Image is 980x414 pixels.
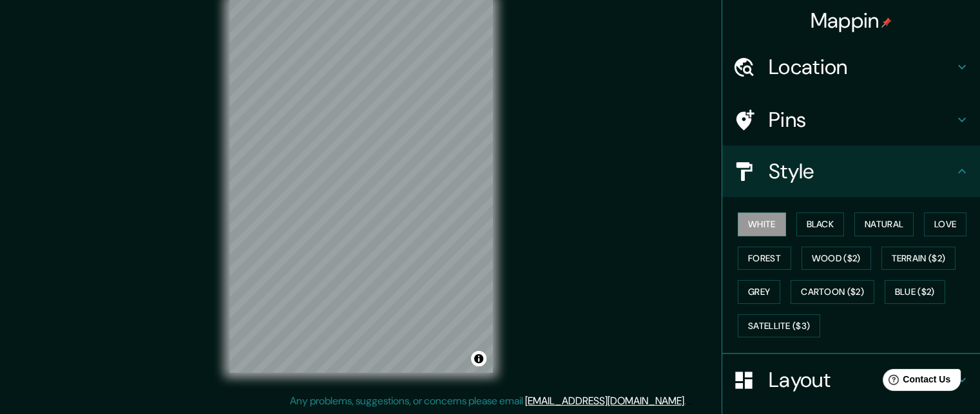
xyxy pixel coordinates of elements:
button: Natural [854,212,914,236]
iframe: Help widget launcher [865,364,966,400]
h4: Layout [769,367,954,393]
div: Location [722,41,980,93]
button: Grey [738,280,780,304]
div: . [688,393,691,409]
button: Terrain ($2) [881,247,956,270]
p: Any problems, suggestions, or concerns please email . [290,393,686,409]
img: pin-icon.png [881,17,892,28]
button: Blue ($2) [885,280,945,304]
button: White [738,212,786,236]
div: . [686,393,688,409]
h4: Pins [769,107,954,133]
button: Cartoon ($2) [791,280,874,304]
h4: Style [769,158,954,184]
h4: Mappin [811,8,892,33]
button: Satellite ($3) [738,314,820,338]
button: Black [796,212,845,236]
button: Wood ($2) [802,247,871,270]
button: Toggle attribution [471,351,486,366]
div: Layout [722,354,980,406]
div: Style [722,146,980,197]
div: Pins [722,94,980,146]
button: Forest [738,247,791,270]
h4: Location [769,54,954,80]
a: [EMAIL_ADDRESS][DOMAIN_NAME] [525,394,684,408]
button: Love [924,212,966,236]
